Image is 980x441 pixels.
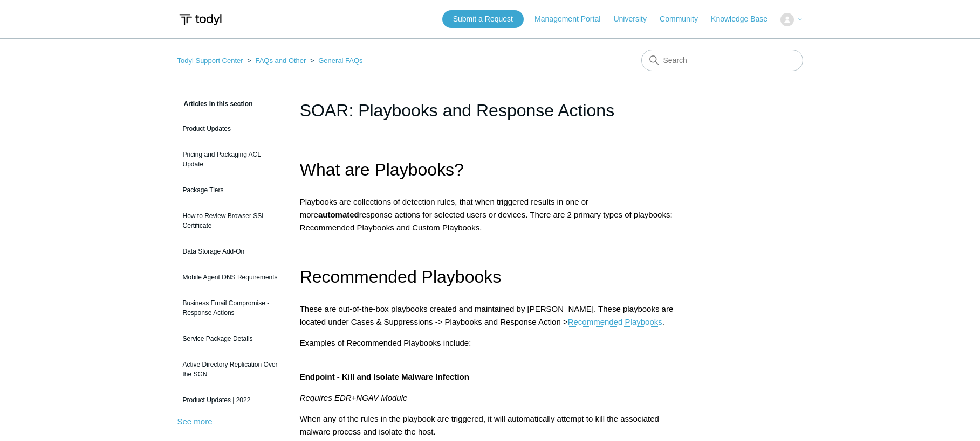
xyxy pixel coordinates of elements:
input: Search [641,50,803,71]
span: These are out-of-the-box playbooks created and maintained by [PERSON_NAME]. These playbooks are l... [300,304,674,326]
strong: automated [318,210,359,219]
span: When any of the rules in the playbook are triggered, it will automatically attempt to kill the as... [300,414,659,436]
a: Mobile Agent DNS Requirements [177,267,284,288]
span: What are Playbooks? [300,160,464,179]
a: Pricing and Packaging ACL Update [177,144,284,174]
span: Recommended Playbooks [300,267,502,286]
a: Knowledge Base [711,13,778,25]
span: Articles in this section [177,100,253,108]
a: University [613,13,657,25]
span: Endpoint - Kill and Isolate Malware Infection [300,372,469,381]
a: Product Updates | 2022 [177,390,284,410]
a: Active Directory Replication Over the SGN [177,354,284,384]
a: General FAQs [318,57,362,65]
a: Service Package Details [177,328,284,349]
a: See more [177,417,213,426]
li: Todyl Support Center [177,57,245,65]
a: Community [660,13,709,25]
img: Todyl Support Center Help Center home page [177,10,223,30]
a: Recommended Playbooks [568,317,662,327]
a: Management Portal [534,13,611,25]
a: Business Email Compromise - Response Actions [177,293,284,323]
a: Product Updates [177,118,284,139]
a: FAQs and Other [255,57,306,65]
h1: SOAR: Playbooks and Response Actions [300,97,681,123]
a: Todyl Support Center [177,57,243,65]
a: Submit a Request [442,10,524,28]
li: General FAQs [308,57,363,65]
li: FAQs and Other [245,57,308,65]
a: How to Review Browser SSL Certificate [177,206,284,236]
span: Examples of Recommended Playbooks include: [300,338,471,347]
em: Requires EDR+NGAV Module [300,393,408,402]
a: Package Tiers [177,180,284,200]
a: Data Storage Add-On [177,241,284,262]
span: Playbooks are collections of detection rules, that when triggered results in one or more response... [300,197,673,232]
